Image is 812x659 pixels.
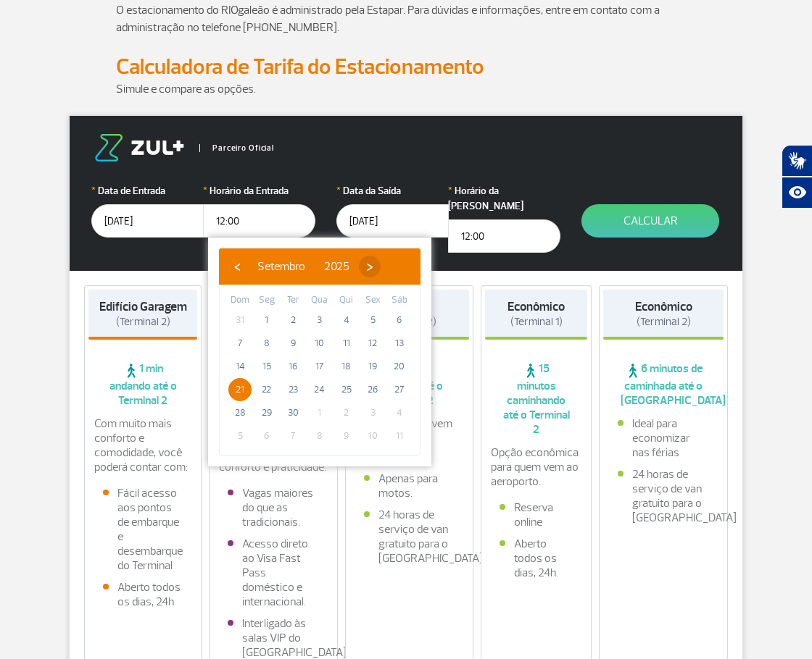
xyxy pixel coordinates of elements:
[228,537,319,609] li: Acesso direto ao Visa Fast Pass doméstico e internacional.
[333,293,360,308] th: weekday
[336,183,449,198] label: Data da Saída
[91,204,204,238] input: dd/mm/aaaa
[255,401,278,424] span: 29
[255,355,278,378] span: 15
[203,183,315,198] label: Horário da Entrada
[257,259,305,274] span: Setembro
[308,355,331,378] span: 17
[361,332,384,355] span: 12
[618,416,709,460] li: Ideal para economizar nas férias
[335,378,358,401] span: 25
[281,378,304,401] span: 23
[361,378,384,401] span: 26
[388,355,411,378] span: 20
[335,355,358,378] span: 18
[228,401,252,424] span: 28
[510,315,563,329] span: (Terminal 1)
[386,293,413,308] th: weekday
[228,355,252,378] span: 14
[448,219,560,253] input: hh:mm
[103,580,183,609] li: Aberto todos os dias, 24h
[507,299,565,314] strong: Econômico
[91,134,187,161] img: logo-zul.png
[94,416,191,474] p: Com muito mais conforto e comodidade, você poderá contar com:
[228,308,252,332] span: 31
[255,424,278,448] span: 6
[361,355,384,378] span: 19
[199,144,274,152] span: Parceiro Oficial
[324,259,349,274] span: 2025
[782,177,812,209] button: Abrir recursos assistivos.
[361,424,384,448] span: 10
[603,361,724,408] span: 6 minutos de caminhada até o [GEOGRAPHIC_DATA]
[388,378,411,401] span: 27
[228,378,252,401] span: 21
[226,256,248,277] button: ‹
[91,183,204,198] label: Data de Entrada
[308,401,331,424] span: 1
[618,467,709,525] li: 24 horas de serviço de van gratuito para o [GEOGRAPHIC_DATA]
[228,332,252,355] span: 7
[359,256,381,277] button: ›
[637,315,691,329] span: (Terminal 2)
[782,145,812,177] button: Abrir tradutor de língua de sinais.
[336,204,449,238] input: dd/mm/aaaa
[308,308,331,332] span: 3
[116,54,696,80] h2: Calculadora de Tarifa do Estacionamento
[448,183,560,214] label: Horário da [PERSON_NAME]
[281,424,304,448] span: 7
[226,257,381,272] bs-datepicker-navigation-view: ​ ​ ​
[335,308,358,332] span: 4
[635,299,692,314] strong: Econômico
[782,145,812,209] div: Plugin de acessibilidade da Hand Talk.
[281,355,304,378] span: 16
[315,256,359,277] button: 2025
[203,204,315,238] input: hh:mm
[335,424,358,448] span: 9
[364,471,455,500] li: Apenas para motos.
[491,445,581,489] p: Opção econômica para quem vem ao aeroporto.
[280,293,307,308] th: weekday
[281,308,304,332] span: 2
[335,401,358,424] span: 2
[360,293,386,308] th: weekday
[308,378,331,401] span: 24
[281,332,304,355] span: 9
[307,293,333,308] th: weekday
[208,238,431,466] bs-datepicker-container: calendar
[485,361,587,437] span: 15 minutos caminhando até o Terminal 2
[500,537,573,580] li: Aberto todos os dias, 24h.
[364,508,455,566] li: 24 horas de serviço de van gratuito para o [GEOGRAPHIC_DATA]
[388,424,411,448] span: 11
[581,204,719,238] button: Calcular
[248,256,315,277] button: Setembro
[116,1,696,36] p: O estacionamento do RIOgaleão é administrado pela Estapar. Para dúvidas e informações, entre em c...
[254,293,281,308] th: weekday
[281,401,304,424] span: 30
[116,315,170,329] span: (Terminal 2)
[228,424,252,448] span: 5
[99,299,187,314] strong: Edifício Garagem
[361,308,384,332] span: 5
[227,293,254,308] th: weekday
[500,500,573,529] li: Reserva online
[255,308,278,332] span: 1
[388,308,411,332] span: 6
[335,332,358,355] span: 11
[308,332,331,355] span: 10
[88,361,197,408] span: 1 min andando até o Terminal 2
[255,378,278,401] span: 22
[361,401,384,424] span: 3
[308,424,331,448] span: 8
[388,401,411,424] span: 4
[255,332,278,355] span: 8
[388,332,411,355] span: 13
[103,486,183,573] li: Fácil acesso aos pontos de embarque e desembarque do Terminal
[228,486,319,529] li: Vagas maiores do que as tradicionais.
[116,80,696,98] p: Simule e compare as opções.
